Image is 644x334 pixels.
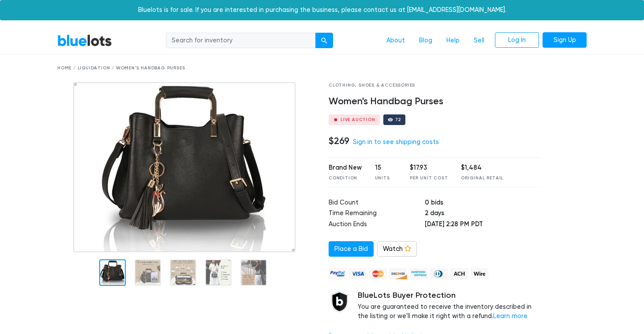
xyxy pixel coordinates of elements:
[410,175,448,182] div: Per Unit Cost
[543,32,587,48] a: Sign Up
[471,268,488,279] img: wire-908396882fe19aaaffefbd8e17b12f2f29708bd78693273c0e28e3a24408487f.png
[329,96,542,107] h4: Women's Handbag Purses
[57,34,112,47] a: BlueLots
[329,82,542,89] div: Clothing, Shoes & Accessories
[430,268,448,279] img: diners_club-c48f30131b33b1bb0e5d0e2dbd43a8bea4cb12cb2961413e2f4250e06c020426.png
[450,268,468,279] img: ach-b7992fed28a4f97f893c574229be66187b9afb3f1a8d16a4691d3d3140a8ab00.png
[461,163,503,173] div: $1,484
[329,198,425,209] td: Bid Count
[375,175,397,182] div: Units
[425,220,541,231] td: [DATE] 2:28 PM PDT
[439,32,467,49] a: Help
[410,268,427,279] img: american_express-ae2a9f97a040b4b41f6397f7637041a5861d5f99d0716c09922aba4e24c8547d.png
[353,138,439,146] a: Sign in to see shipping costs
[73,82,296,252] img: 27010043-7dbd-4036-8655-e6fe53f9867a-1734151496.jpg
[425,209,541,220] td: 2 days
[358,291,542,321] div: You are guaranteed to receive the inventory described in the listing or we'll make it right with ...
[425,198,541,209] td: 0 bids
[495,32,539,48] a: Log In
[412,32,439,49] a: Blog
[410,163,448,173] div: $17.93
[379,32,412,49] a: About
[166,33,316,49] input: Search for inventory
[358,291,542,300] h5: BlueLots Buyer Protection
[329,175,362,182] div: Condition
[329,268,346,279] img: paypal_credit-80455e56f6e1299e8d57f40c0dcee7b8cd4ae79b9eccbfc37e2480457ba36de9.png
[349,268,367,279] img: visa-79caf175f036a155110d1892330093d4c38f53c55c9ec9e2c3a54a56571784bb.png
[461,175,503,182] div: Original Retail
[389,268,407,279] img: discover-82be18ecfda2d062aad2762c1ca80e2d36a4073d45c9e0ffae68cd515fbd3d32.png
[57,65,587,72] div: Home / Liquidation / Women's Handbag Purses
[329,220,425,231] td: Auction Ends
[377,241,417,257] a: Watch
[329,135,349,147] h4: $269
[375,163,397,173] div: 15
[329,291,351,313] img: buyer_protection_shield-3b65640a83011c7d3ede35a8e5a80bfdfaa6a97447f0071c1475b91a4b0b3d01.png
[329,209,425,220] td: Time Remaining
[329,241,374,257] a: Place a Bid
[467,32,491,49] a: Sell
[369,268,387,279] img: mastercard-42073d1d8d11d6635de4c079ffdb20a4f30a903dc55d1612383a1b395dd17f39.png
[341,118,375,122] div: Live Auction
[493,312,528,320] a: Learn more
[395,118,401,122] div: 72
[329,163,362,173] div: Brand New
